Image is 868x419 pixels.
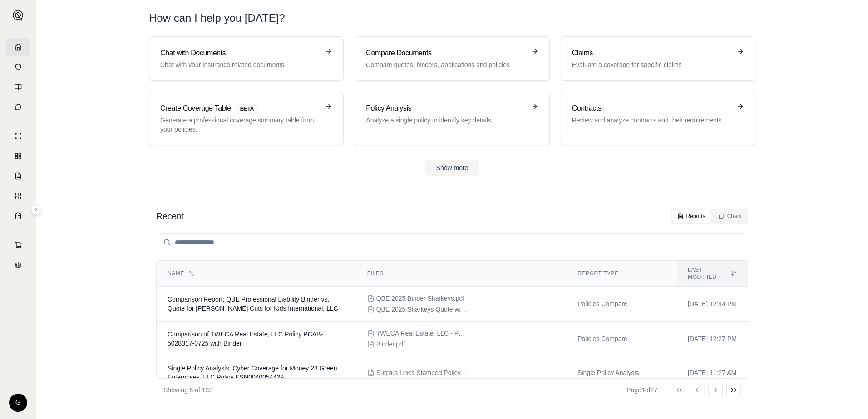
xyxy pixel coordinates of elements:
a: Contract Analysis [6,236,30,254]
a: Custom Report [6,187,30,205]
img: Expand sidebar [13,10,24,21]
button: Expand sidebar [9,6,27,24]
td: [DATE] 12:27 PM [677,322,748,356]
a: Claim Coverage [6,167,30,185]
p: Review and analyze contracts and their requirements [572,116,731,125]
span: Surplus Lines Stamped Policy - 8.28.24 Draymond Green - Commercial.pdf [376,368,467,377]
button: Expand sidebar [31,204,42,215]
h3: Chat with Documents [160,48,320,58]
span: QBE 2025 Sharkeys Quote with Options v4.pdf [376,305,467,314]
h3: Compare Documents [366,48,525,58]
a: Legal Search Engine [6,256,30,274]
button: Reports [672,210,711,223]
td: Single Policy Analysis [567,356,677,390]
div: Chats [718,213,741,220]
th: Files [356,261,567,287]
a: Documents Vault [6,58,30,76]
h3: Claims [572,48,731,58]
span: BETA [235,104,259,114]
h2: Recent [156,210,183,223]
th: Report Type [567,261,677,287]
a: Create Coverage TableBETAGenerate a professional coverage summary table from your policies. [149,92,344,145]
p: Generate a professional coverage summary table from your policies. [160,116,320,134]
h1: How can I help you [DATE]? [149,11,755,25]
td: [DATE] 12:44 PM [677,287,748,322]
a: ContractsReview and analyze contracts and their requirements [561,92,755,145]
div: Last modified [688,266,737,281]
a: Compare DocumentsCompare quotes, binders, applications and policies [355,36,549,81]
h3: Contracts [572,103,731,114]
div: G [9,394,27,412]
a: Policy AnalysisAnalyze a single policy to identify key details [355,92,549,145]
a: Coverage Table [6,207,30,225]
span: QBE 2025 Binder Sharkeys.pdf [376,294,465,303]
span: Comparison of TWECA Real Estate, LLC Policy PCAB-5028317-0725 with Binder [168,331,323,347]
button: Show more [425,160,479,176]
p: Showing 5 of 133 [163,385,212,395]
a: Single Policy [6,127,30,145]
p: Analyze a single policy to identify key details [366,116,525,125]
a: Home [6,38,30,56]
div: Page 1 of 27 [626,385,657,395]
a: Policy Comparisons [6,147,30,165]
p: Compare quotes, binders, applications and policies [366,60,525,69]
td: Policies Compare [567,287,677,322]
p: Chat with your insurance related documents [160,60,320,69]
span: TWECA Real Estate, LLC - Policy.pdf [376,329,467,338]
div: Name [168,270,345,277]
h3: Create Coverage Table [160,103,320,114]
a: ClaimsEvaluate a coverage for specific claims [561,36,755,81]
a: Chat [6,98,30,116]
h3: Policy Analysis [366,103,525,114]
span: Comparison Report: QBE Professional Liability Binder vs. Quote for Sharkey's Cuts for Kids Intern... [168,296,338,312]
a: Prompt Library [6,78,30,96]
span: Binder.pdf [376,340,405,349]
div: Reports [677,213,705,220]
span: Single Policy Analysis: Cyber Coverage for Money 23 Green Enterprises, LLC Policy ESN0040054429 [168,365,337,381]
p: Evaluate a coverage for specific claims [572,60,731,69]
button: Chats [713,210,747,223]
td: [DATE] 11:27 AM [677,356,748,390]
a: Chat with DocumentsChat with your insurance related documents [149,36,344,81]
td: Policies Compare [567,322,677,356]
